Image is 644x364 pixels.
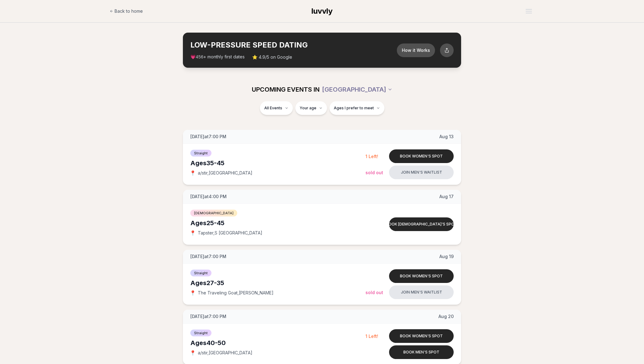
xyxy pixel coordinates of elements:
[389,345,454,359] button: Book men's spot
[365,334,378,339] span: 1 Left!
[190,54,245,60] span: 💗 + monthly first dates
[439,253,454,260] span: Aug 19
[190,159,365,167] div: Ages 35-45
[365,290,383,295] span: Sold Out
[389,269,454,283] button: Book women's spot
[190,150,211,157] span: Straight
[329,101,384,115] button: Ages I prefer to meet
[190,230,195,235] span: 📍
[198,170,252,176] span: a/stir , [GEOGRAPHIC_DATA]
[389,329,454,343] button: Book women's spot
[439,134,454,140] span: Aug 13
[110,5,143,17] a: Back to home
[311,7,333,16] span: luvvly
[190,350,195,355] span: 📍
[311,6,333,16] a: luvvly
[190,290,195,295] span: 📍
[190,210,237,216] span: [DEMOGRAPHIC_DATA]
[397,43,435,57] button: How it Works
[190,313,226,320] span: [DATE] at 7:00 PM
[260,101,293,115] button: All Events
[190,253,226,260] span: [DATE] at 7:00 PM
[389,166,454,179] button: Join men's waitlist
[252,54,292,60] span: ⭐ 4.9/5 on Google
[300,106,316,111] span: Your age
[252,85,320,94] span: UPCOMING EVENTS IN
[365,170,383,175] span: Sold Out
[196,55,203,60] span: 456
[190,339,365,347] div: Ages 40-50
[295,101,327,115] button: Your age
[322,83,392,96] button: [GEOGRAPHIC_DATA]
[389,217,454,231] button: Book [DEMOGRAPHIC_DATA]'s spot
[439,193,454,200] span: Aug 17
[264,106,282,111] span: All Events
[198,290,274,296] span: The Traveling Goat , [PERSON_NAME]
[115,8,143,14] span: Back to home
[389,149,454,163] button: Book women's spot
[198,230,262,236] span: Tapster , S [GEOGRAPHIC_DATA]
[365,154,378,159] span: 1 Left!
[438,313,454,320] span: Aug 20
[334,106,374,111] span: Ages I prefer to meet
[190,330,211,336] span: Straight
[190,279,365,287] div: Ages 27-35
[190,219,365,227] div: Ages 25-45
[190,40,397,50] h2: LOW-PRESSURE SPEED DATING
[190,171,195,175] span: 📍
[190,134,226,140] span: [DATE] at 7:00 PM
[190,193,227,200] span: [DATE] at 4:00 PM
[190,270,211,276] span: Straight
[523,7,534,16] button: Open menu
[198,350,252,356] span: a/stir , [GEOGRAPHIC_DATA]
[389,285,454,299] button: Join men's waitlist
